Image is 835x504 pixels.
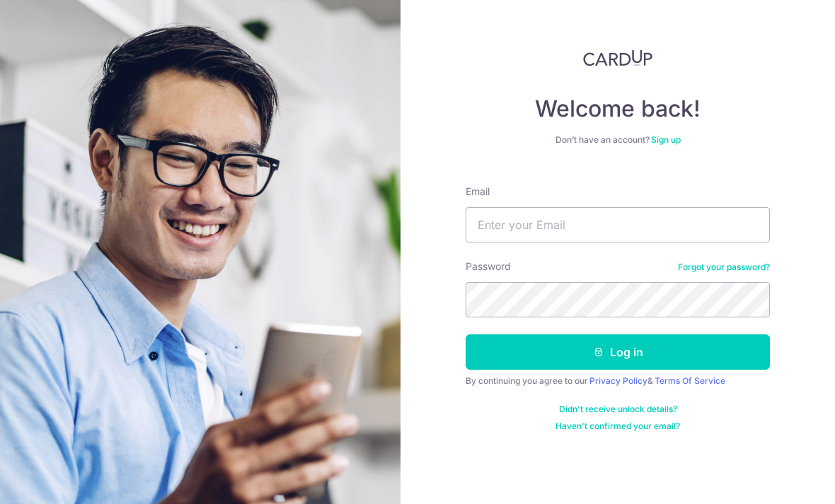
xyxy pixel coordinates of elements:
[655,375,725,386] a: Terms Of Service
[589,375,647,386] a: Privacy Policy
[559,404,677,415] a: Didn't receive unlock details?
[466,207,770,242] input: Enter your Email
[651,134,681,145] a: Sign up
[583,49,652,66] img: CardUp Logo
[466,375,770,387] div: By continuing you agree to our &
[466,259,511,274] label: Password
[466,134,770,146] div: Don’t have an account?
[466,95,770,123] h4: Welcome back!
[466,184,490,199] label: Email
[678,262,770,273] a: Forgot your password?
[555,421,680,432] a: Haven't confirmed your email?
[466,334,770,370] button: Log in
